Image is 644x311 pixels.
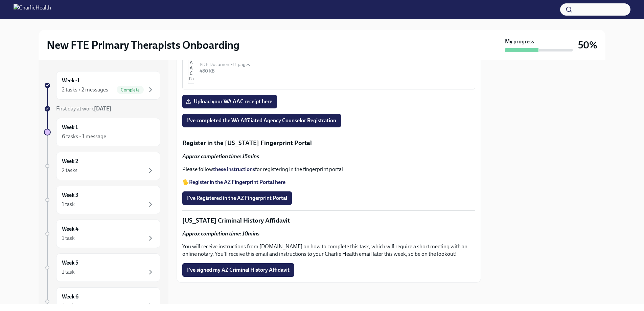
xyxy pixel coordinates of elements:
[182,263,294,277] button: I've signed my AZ Criminal History Affidavit
[505,38,534,45] strong: My progress
[62,268,75,276] div: 1 task
[182,230,259,237] strong: Approx completion time: 10mins
[14,4,51,15] img: CharlieHealth
[117,87,144,92] span: Complete
[182,114,341,127] button: I've completed the WA Affiliated Agency Counselor Registration
[62,167,77,174] div: 2 tasks
[578,39,597,51] h3: 50%
[62,191,78,199] h6: Week 3
[62,158,78,165] h6: Week 2
[56,105,111,112] span: First day at work
[182,153,259,160] strong: Approx completion time: 15mins
[187,117,336,124] span: I've completed the WA Affiliated Agency Counselor Registration
[187,195,287,202] span: I've Registered in the AZ Fingerprint Portal
[44,118,160,146] a: Week 16 tasks • 1 message
[44,105,160,112] a: First day at work[DATE]
[44,253,160,282] a: Week 51 task
[62,293,78,300] h6: Week 6
[200,68,469,74] div: 480 KB
[182,191,292,205] button: I've Registered in the AZ Fingerprint Portal
[62,259,78,267] h6: Week 5
[182,95,277,108] label: Upload your WA AAC receipt here
[62,133,106,140] div: 6 tasks • 1 message
[44,71,160,100] a: Week -12 tasks • 2 messagesComplete
[182,243,475,258] p: You will receive instructions from [DOMAIN_NAME] on how to complete this task, which will require...
[200,61,469,68] div: PDF Document • 11 pages
[62,302,75,310] div: 1 task
[213,166,255,172] a: these instructions
[44,220,160,248] a: Week 41 task
[187,267,290,273] span: I've signed my AZ Criminal History Affidavit
[62,86,108,94] div: 2 tasks • 2 messages
[44,152,160,180] a: Week 22 tasks
[62,201,75,208] div: 1 task
[47,38,239,52] h2: New FTE Primary Therapists Onboarding
[182,37,475,89] button: WA AAC Paper ApplicationPDF Document•11 pages480 KB
[62,225,78,233] h6: Week 4
[62,124,78,131] h6: Week 1
[182,166,475,173] p: Please follow for registering in the fingerprint portal
[188,43,194,84] img: WA AAC Paper Application
[187,98,272,105] span: Upload your WA AAC receipt here
[182,216,475,225] p: [US_STATE] Criminal History Affidavit
[182,179,475,186] p: 🖐️
[94,105,111,112] strong: [DATE]
[182,139,475,147] p: Register in the [US_STATE] Fingerprint Portal
[44,186,160,214] a: Week 31 task
[62,234,75,242] div: 1 task
[62,77,79,84] h6: Week -1
[189,179,285,185] a: Register in the AZ Fingerprint Portal here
